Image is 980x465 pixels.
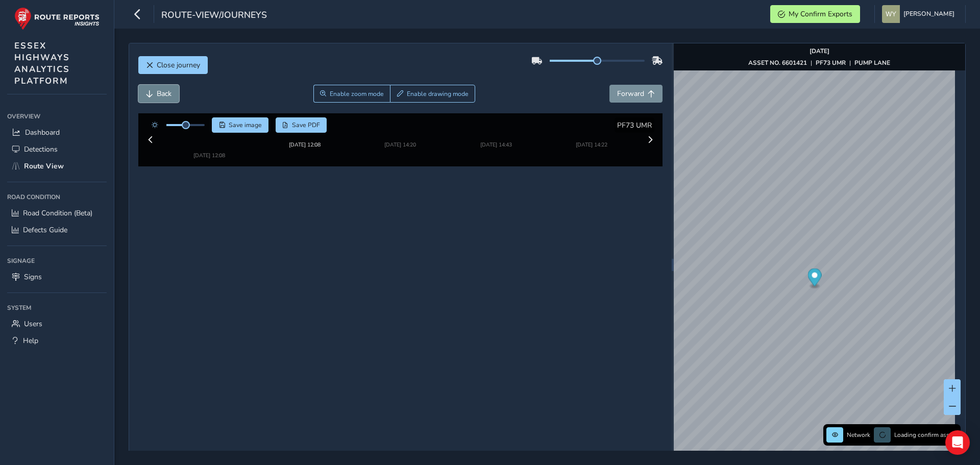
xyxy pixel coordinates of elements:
[161,9,267,23] span: route-view/journeys
[25,128,60,137] span: Dashboard
[7,189,107,205] div: Road Condition
[292,121,320,129] span: Save PDF
[138,56,208,74] button: Close journey
[7,222,107,238] a: Defects Guide
[7,268,107,285] a: Signs
[7,158,107,175] a: Route View
[807,268,821,289] div: Map marker
[23,225,67,235] span: Defects Guide
[7,109,107,124] div: Overview
[313,85,390,103] button: Zoom
[7,300,107,315] div: System
[903,5,954,23] span: [PERSON_NAME]
[789,9,852,19] span: My Confirm Exports
[369,130,431,138] div: [DATE] 14:20
[390,85,475,103] button: Draw
[7,332,107,349] a: Help
[609,85,663,103] button: Forward
[178,130,240,138] div: [DATE] 12:08
[882,5,900,23] img: diamond-layout
[480,130,512,138] div: [DATE] 14:43
[229,121,262,129] span: Save image
[24,161,64,171] span: Route View
[24,272,42,282] span: Signs
[854,59,890,67] strong: PUMP LANE
[289,130,321,138] div: [DATE] 12:08
[7,205,107,222] a: Road Condition (Beta)
[894,431,958,439] span: Loading confirm assets
[24,144,58,154] span: Detections
[330,90,384,98] span: Enable zoom mode
[770,5,860,23] button: My Confirm Exports
[816,59,846,67] strong: PF73 UMR
[810,47,829,55] strong: [DATE]
[748,59,807,67] strong: ASSET NO. 6601421
[882,5,958,23] button: [PERSON_NAME]
[407,90,469,98] span: Enable drawing mode
[576,130,607,138] div: [DATE] 14:22
[617,89,644,99] span: Forward
[617,120,652,130] span: PF73 UMR
[138,85,179,103] button: Back
[7,141,107,158] a: Detections
[212,117,268,133] button: Save
[24,319,42,329] span: Users
[7,315,107,332] a: Users
[7,124,107,141] a: Dashboard
[157,89,171,99] span: Back
[23,208,92,218] span: Road Condition (Beta)
[748,59,890,67] div: | |
[157,60,200,70] span: Close journey
[276,117,327,133] button: PDF
[23,336,38,346] span: Help
[14,7,100,30] img: rr logo
[7,253,107,268] div: Signage
[945,430,970,455] div: Open Intercom Messenger
[14,40,70,87] span: ESSEX HIGHWAYS ANALYTICS PLATFORM
[847,431,870,439] span: Network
